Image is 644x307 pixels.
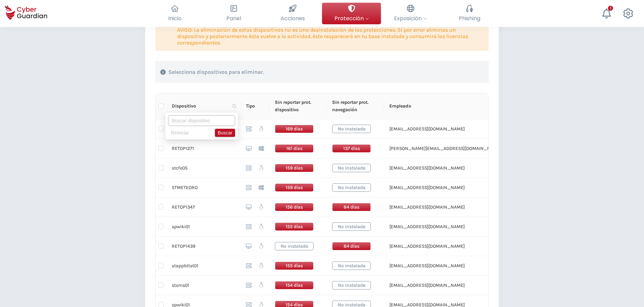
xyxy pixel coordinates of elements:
span: 137 días [332,144,371,153]
span: Buscar [218,129,232,136]
span: 159 días [275,183,314,192]
button: Inicio [145,3,204,24]
span: 161 días [275,144,314,153]
span: No instalada [275,242,314,250]
span: 155 días [275,222,314,231]
td: stsms01 [166,276,240,295]
button: Phishing [440,3,499,24]
td: [EMAIL_ADDRESS][DOMAIN_NAME] [384,276,507,295]
span: Panel [226,14,241,23]
div: 1 [608,6,613,11]
button: Protección [322,3,381,24]
span: 169 días [275,125,314,133]
td: RETOP1439 [166,237,240,256]
span: 155 días [275,262,314,270]
p: • Puede ocurrir que algunos de estos dispositivos ya no existan, por ejemplo si fueron formateado... [177,14,484,46]
span: Inicio [168,14,182,23]
span: No instalada [332,125,371,133]
button: Reiniciar [168,129,192,137]
span: 84 días [332,203,371,211]
th: Sin reportar prot. navegación [327,93,384,119]
td: spwiki01 [166,217,240,237]
span: No instalada [332,262,371,270]
span: Exposición [394,14,427,23]
span: No instalada [332,281,371,289]
button: Panel [204,3,263,24]
span: 154 días [275,281,314,289]
td: STMETEORO [166,178,240,197]
td: [EMAIL_ADDRESS][DOMAIN_NAME] [384,256,507,276]
span: No instalada [332,183,371,192]
p: Selecciona dispositivos para eliminar. [168,69,264,75]
td: [EMAIL_ADDRESS][DOMAIN_NAME] [384,197,507,217]
span: Empleado [389,102,496,110]
td: stappbttst01 [166,256,240,276]
span: No instalada [332,164,371,172]
span: Acciones [281,14,305,23]
span: No instalada [332,222,371,231]
th: Sin reportar prot. dispositivo [269,93,327,119]
input: Buscar dispositivo [168,115,235,126]
td: [EMAIL_ADDRESS][DOMAIN_NAME] [384,158,507,178]
button: Buscar [215,129,235,137]
td: [PERSON_NAME][EMAIL_ADDRESS][DOMAIN_NAME] [384,139,507,158]
span: 84 días [332,242,371,250]
span: Dispositivo [172,102,230,110]
td: RETOP1271 [166,139,240,158]
span: Phishing [459,14,480,23]
button: Acciones [263,3,322,24]
td: [EMAIL_ADDRESS][DOMAIN_NAME] [384,217,507,237]
span: 159 días [275,164,314,172]
td: [EMAIL_ADDRESS][DOMAIN_NAME] [384,237,507,256]
td: stcfe05 [166,158,240,178]
span: Protección [334,14,369,23]
td: RETOP1347 [166,197,240,217]
button: Exposición [381,3,440,24]
td: [EMAIL_ADDRESS][DOMAIN_NAME] [384,119,507,139]
th: Tipo [240,93,269,119]
span: 156 días [275,203,314,211]
td: [EMAIL_ADDRESS][DOMAIN_NAME] [384,178,507,197]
